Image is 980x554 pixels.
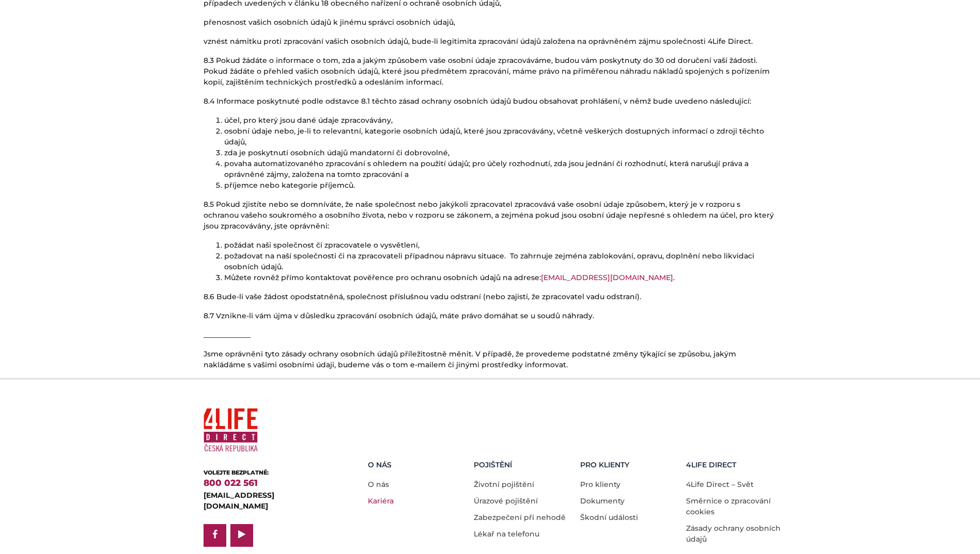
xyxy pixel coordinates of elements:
div: VOLEJTE BEZPLATNĚ: [204,468,335,477]
a: Lékař na telefonu [474,529,539,539]
a: Pro klienty [580,480,620,489]
p: 8.3 Pokud žádáte o informace o tom, zda a jakým způsobem vaše osobní údaje zpracováváme, budou vá... [204,55,777,88]
p: 8.6 Bude-li vaše žádost opodstatněná, společnost příslušnou vadu odstraní (nebo zajistí, že zprac... [204,291,777,302]
a: Kariéra [368,496,394,506]
p: přenosnost vašich osobních údajů k jinému správci osobních údajů, [204,17,777,28]
h5: Pro Klienty [580,461,679,469]
li: osobní údaje nebo, je-li to relevantní, kategorie osobních údajů, které jsou zpracovávány, včetně... [224,126,777,148]
a: [EMAIL_ADDRESS][DOMAIN_NAME] [541,273,673,282]
a: O nás [368,480,389,489]
p: vznést námitku proti zpracování vašich osobních údajů, bude-li legitimita zpracování údajů založe... [204,36,777,47]
h5: 4LIFE DIRECT [686,461,785,469]
a: Úrazové pojištění [474,496,538,506]
img: 4Life Direct Česká republika logo [204,404,258,456]
a: 800 022 561 [204,478,258,488]
a: 4Life Direct – Svět [686,480,754,489]
a: Směrnice o zpracování cookies [686,496,771,516]
li: zda je poskytnutí osobních údajů mandatorní či dobrovolné, [224,148,777,158]
p: _____________ [204,330,777,340]
a: Dokumenty [580,496,625,506]
a: Zásady ochrany osobních údajů [686,524,781,544]
li: příjemce nebo kategorie příjemců. [224,180,777,191]
h5: Pojištění [474,461,572,469]
a: Zabezpečení při nehodě [474,513,566,522]
p: 8.7 Vznikne-li vám újma v důsledku zpracování osobních údajů, máte právo domáhat se u soudů náhrady. [204,311,777,321]
li: požádat naši společnost či zpracovatele o vysvětlení, [224,240,777,251]
p: Jsme oprávněni tyto zásady ochrany osobních údajů příležitostně měnit. V případě, že provedeme po... [204,349,777,370]
p: 8.4 Informace poskytnuté podle odstavce 8.1 těchto zásad ochrany osobních údajů budou obsahovat p... [204,96,777,107]
h5: O nás [368,461,466,469]
a: Škodní události [580,513,638,522]
p: 8.5 Pokud zjistíte nebo se domníváte, že naše společnost nebo jakýkoli zpracovatel zpracovává vaš... [204,199,777,232]
li: požadovat na naší společnosti či na zpracovateli případnou nápravu situace. To zahrnuje zejména z... [224,251,777,272]
a: Životní pojištění [474,480,534,489]
li: povaha automatizovaného zpracování s ohledem na použití údajů; pro účely rozhodnutí, zda jsou jed... [224,158,777,180]
li: účel, pro který jsou dané údaje zpracovávány, [224,115,777,126]
a: [EMAIL_ADDRESS][DOMAIN_NAME] [204,491,274,511]
li: Můžete rovněž přímo kontaktovat pověřence pro ochranu osobních údajů na adrese: . [224,272,777,283]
